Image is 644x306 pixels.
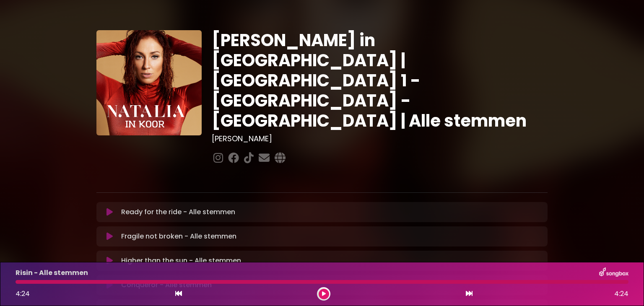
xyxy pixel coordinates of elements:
[16,268,88,278] p: Risin - Alle stemmen
[599,267,628,278] img: songbox-logo-white.png
[121,231,236,241] p: Fragile not broken - Alle stemmen
[121,256,241,266] p: Higher than the sun - Alle stemmen
[96,30,202,135] img: YTVS25JmS9CLUqXqkEhs
[212,134,548,143] h3: [PERSON_NAME]
[614,289,628,299] span: 4:24
[121,207,235,217] p: Ready for the ride - Alle stemmen
[212,30,548,131] h1: [PERSON_NAME] in [GEOGRAPHIC_DATA] | [GEOGRAPHIC_DATA] 1 - [GEOGRAPHIC_DATA] - [GEOGRAPHIC_DATA] ...
[16,289,30,298] span: 4:24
